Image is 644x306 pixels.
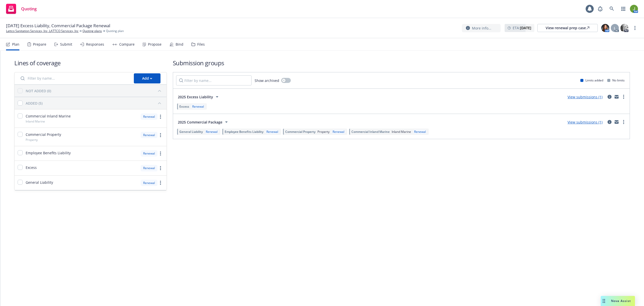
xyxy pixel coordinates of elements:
a: more [621,119,627,125]
div: Responses [86,42,104,46]
span: Excess [179,104,189,109]
strong: [DATE] [520,25,531,30]
a: Quoting [4,2,39,16]
span: Employee Benefits Liability [225,130,263,134]
div: Renewal [141,113,157,120]
span: Commercial Inland Marine [351,130,390,134]
button: ADDED (5) [26,99,164,107]
div: No limits [607,78,625,82]
a: View submissions (1) [568,120,602,125]
div: Propose [148,42,162,46]
button: 2025 Commercial Package [176,117,231,127]
span: Commercial Property [26,132,61,137]
div: Renewal [265,130,279,134]
img: photo [630,5,638,13]
a: Quoting plans [83,29,102,33]
span: Property [317,130,330,134]
span: Property [26,138,38,142]
button: Add [134,73,160,83]
a: View submissions (1) [568,95,602,99]
span: Nova Assist [611,299,631,303]
div: Renewal [141,132,157,138]
div: Files [197,42,205,46]
div: Add [142,74,152,83]
div: Plan [12,42,19,46]
span: [DATE] Excess Liability, Commercial Package Renewal [6,23,110,29]
img: photo [620,24,628,32]
input: Filter by name... [18,73,131,83]
span: Commercial Inland Marine [26,113,71,119]
a: mail [614,119,620,125]
span: 2025 Excess Liability [178,94,213,100]
a: View renewal prep case [537,24,598,32]
div: NOT ADDED (0) [26,88,51,94]
div: Renewal [141,165,157,171]
a: more [157,132,164,138]
span: 2025 Commercial Package [178,119,222,125]
span: Inland Marine [392,130,411,134]
div: Renewal [413,130,427,134]
a: Lattco Sanitation Services, Inc, LATTCO Services, Inc [6,29,78,33]
a: circleInformation [607,94,613,100]
div: Drag to move [601,296,607,306]
h1: Lines of coverage [14,59,167,67]
button: Nova Assist [601,296,635,306]
div: View renewal prep case [546,24,589,32]
span: ETA : [513,25,531,30]
a: Search [607,4,617,14]
button: NOT ADDED (0) [26,87,164,95]
div: Renewal [205,130,219,134]
a: more [632,25,638,31]
div: Bind [176,42,183,46]
a: Report a Bug [595,4,605,14]
a: Switch app [618,4,628,14]
div: ADDED (5) [26,101,43,106]
a: circleInformation [607,119,613,125]
a: more [157,150,164,157]
div: Renewal [191,104,205,109]
a: mail [614,94,620,100]
a: more [157,180,164,186]
div: Renewal [332,130,345,134]
div: Limits added [580,78,603,82]
div: Renewal [141,150,157,157]
img: photo [601,24,609,32]
a: more [621,94,627,100]
div: Compare [119,42,135,46]
span: Inland Marine [26,119,45,124]
span: More info... [472,25,491,31]
span: L [614,25,616,31]
button: 2025 Excess Liability [176,92,222,102]
div: Prepare [33,42,46,46]
div: Submit [60,42,72,46]
h1: Submission groups [173,59,630,67]
span: Excess [26,165,37,170]
div: Renewal [141,180,157,186]
a: more [157,114,164,120]
span: Commercial Property [285,130,315,134]
span: Show archived [255,78,279,83]
input: Filter by name... [176,75,252,85]
button: More info... [462,24,501,32]
span: Quoting [21,7,37,11]
span: Employee Benefits Liability [26,150,71,156]
span: General Liability [179,130,203,134]
a: more [157,165,164,171]
span: General Liability [26,180,53,185]
span: Quoting plan [106,29,124,33]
